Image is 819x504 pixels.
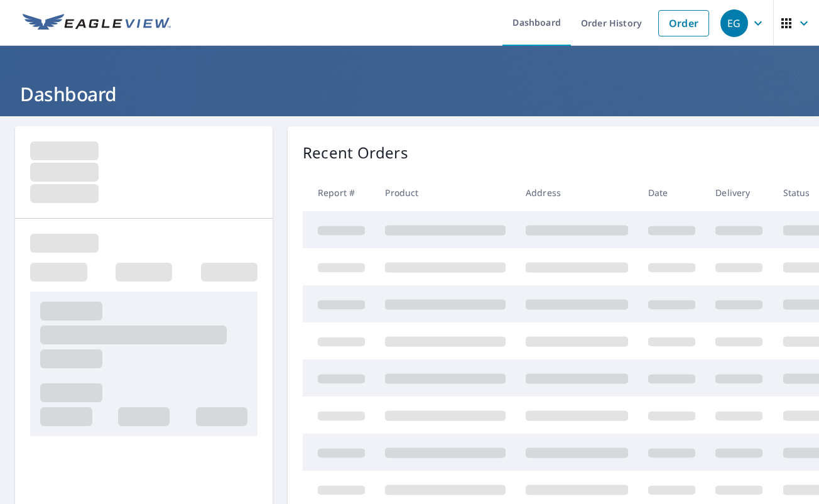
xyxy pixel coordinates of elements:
th: Date [638,174,705,211]
a: Order [658,10,709,36]
th: Delivery [705,174,773,211]
h1: Dashboard [15,81,804,107]
p: Recent Orders [303,141,408,164]
th: Address [516,174,638,211]
th: Product [375,174,516,211]
img: EV Logo [23,14,171,33]
div: EG [720,9,748,37]
th: Report # [303,174,375,211]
